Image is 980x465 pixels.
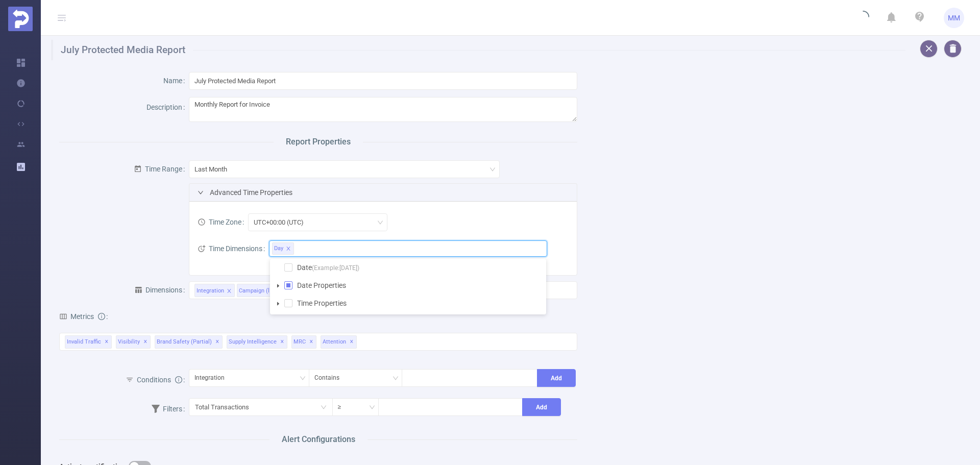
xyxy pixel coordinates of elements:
span: ✕ [350,336,354,348]
span: Date [297,263,359,272]
img: Protected Media [8,7,33,31]
span: MM [948,8,960,28]
input: filter select [296,242,298,255]
button: Add [537,369,576,387]
i: icon: down [369,404,375,411]
span: ✕ [309,336,313,348]
span: ✕ [143,336,148,348]
span: Report Properties [274,136,363,148]
div: icon: rightAdvanced Time Properties [189,184,577,201]
span: Date Properties [295,279,543,292]
span: Metrics [59,312,94,321]
span: Conditions [137,376,182,384]
h1: July Protected Media Report [51,40,905,60]
span: (Example: [DATE] ) [312,264,359,272]
i: icon: right [198,189,204,195]
i: icon: close [227,288,232,295]
span: Time Dimensions [198,244,262,253]
span: Time Properties [297,299,347,307]
i: icon: info-circle [175,376,182,383]
i: icon: info-circle [98,313,105,320]
i: icon: down [300,375,306,382]
span: Time Range [134,165,182,173]
span: ✕ [280,336,284,348]
i: icon: down [377,219,383,227]
span: Supply Intelligence [227,335,287,349]
span: Brand Safety (partial) [155,335,223,349]
span: Date Properties [297,281,346,289]
label: Name [163,77,189,85]
span: Day [274,243,283,254]
span: Alert Configurations [269,433,367,446]
div: Integration [197,284,224,298]
div: ≥ [338,399,349,415]
div: Integration [194,370,232,386]
i: icon: loading [857,11,869,25]
li: Day [272,242,294,255]
textarea: Monthly Report for Invoice [189,97,577,122]
label: Description [146,103,189,111]
span: Attention [321,335,357,349]
span: Visibility [116,335,151,349]
div: Last Month [194,161,234,178]
span: Time Properties [295,297,543,310]
i: icon: close [286,246,291,252]
div: Contains [314,370,347,386]
span: ✕ [215,336,219,348]
div: UTC+00:00 (UTC) [254,214,311,231]
i: icon: down [489,166,496,174]
i: icon: caret-down [276,283,281,288]
i: icon: caret-down [276,301,281,306]
span: MRC [291,335,316,349]
span: Filters [152,405,182,413]
span: ✕ [105,336,109,348]
i: icon: down [393,375,399,382]
span: Time Zone [198,218,241,226]
div: Campaign (l1) [239,284,275,298]
li: Integration [194,284,235,297]
button: Add [522,398,561,416]
span: Dimensions [134,286,182,294]
li: Campaign (l1) [237,284,285,297]
span: Invalid Traffic [65,335,112,349]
